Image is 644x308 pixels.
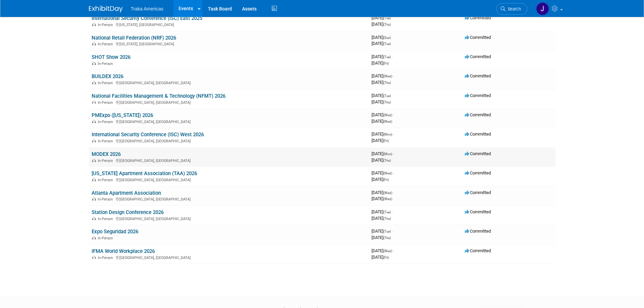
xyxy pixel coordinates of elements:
span: [DATE] [372,112,394,117]
span: In-Person [98,178,115,182]
span: Committed [465,229,491,234]
span: [DATE] [372,196,392,201]
img: In-Person Event [92,23,96,26]
span: [DATE] [372,151,394,156]
div: [GEOGRAPHIC_DATA], [GEOGRAPHIC_DATA] [92,255,366,260]
span: Committed [465,170,491,175]
span: In-Person [98,217,115,221]
span: [DATE] [372,132,394,137]
a: MODEX 2026 [92,151,121,157]
img: In-Person Event [92,42,96,45]
span: Committed [465,15,491,20]
img: In-Person Event [92,197,96,200]
span: [DATE] [372,170,394,175]
span: (Tue) [383,16,391,20]
span: Committed [465,112,491,117]
a: Atlanta Apartment Association [92,190,161,196]
div: [GEOGRAPHIC_DATA], [GEOGRAPHIC_DATA] [92,138,366,143]
span: [DATE] [372,158,391,163]
span: - [392,229,393,234]
img: In-Person Event [92,236,96,239]
span: Committed [465,209,491,214]
span: [DATE] [372,235,391,240]
span: (Thu) [383,81,391,85]
span: [DATE] [372,255,389,260]
a: International Security Conference (ISC) East 2025 [92,15,202,21]
span: - [392,93,393,98]
span: [DATE] [372,35,393,40]
span: - [392,35,393,40]
span: (Wed) [383,74,392,78]
span: (Thu) [383,159,391,162]
span: (Sun) [383,36,391,40]
span: Committed [465,73,491,78]
a: Search [496,3,527,15]
span: In-Person [98,197,115,202]
span: In-Person [98,159,115,163]
span: - [393,151,394,156]
span: - [393,112,394,117]
img: In-Person Event [92,62,96,65]
img: Jamie Saenz [536,2,549,15]
a: International Security Conference (ISC) West 2026 [92,132,204,138]
span: (Tue) [383,94,391,98]
a: BUILDEX 2026 [92,73,123,79]
span: [DATE] [372,73,394,78]
span: Committed [465,35,491,40]
img: In-Person Event [92,217,96,220]
span: (Tue) [383,210,391,214]
span: (Mon) [383,133,392,136]
img: In-Person Event [92,120,96,123]
a: Expo Seguridad 2026 [92,229,138,235]
span: [DATE] [372,177,389,182]
span: [DATE] [372,248,394,253]
span: [DATE] [372,15,393,20]
span: (Wed) [383,191,392,195]
span: [DATE] [372,93,393,98]
span: (Fri) [383,256,389,259]
span: [DATE] [372,190,394,195]
span: (Fri) [383,139,389,143]
span: (Tue) [383,55,391,59]
span: (Wed) [383,249,392,253]
span: [DATE] [372,22,391,27]
a: IFMA World Workplace 2026 [92,248,155,254]
span: Committed [465,93,491,98]
div: [GEOGRAPHIC_DATA], [GEOGRAPHIC_DATA] [92,216,366,221]
span: [DATE] [372,119,392,124]
span: - [393,132,394,137]
span: - [393,73,394,78]
span: In-Person [98,23,115,27]
span: - [392,15,393,20]
span: (Wed) [383,120,392,123]
span: Committed [465,132,491,137]
span: [DATE] [372,61,389,66]
span: [DATE] [372,138,389,143]
span: In-Person [98,62,115,66]
span: [DATE] [372,54,393,59]
img: In-Person Event [92,100,96,104]
a: [US_STATE] Apartment Association (TAA) 2026 [92,170,197,176]
a: SHOT Show 2026 [92,54,130,60]
span: In-Person [98,256,115,260]
span: (Mon) [383,152,392,156]
img: In-Person Event [92,159,96,162]
div: [US_STATE], [GEOGRAPHIC_DATA] [92,22,366,27]
span: - [392,209,393,214]
img: In-Person Event [92,139,96,142]
div: [US_STATE], [GEOGRAPHIC_DATA] [92,41,366,46]
span: [DATE] [372,41,391,46]
span: Search [505,6,521,11]
span: (Tue) [383,42,391,46]
span: Traka Americas [131,6,164,11]
img: In-Person Event [92,81,96,84]
div: [GEOGRAPHIC_DATA], [GEOGRAPHIC_DATA] [92,196,366,202]
div: [GEOGRAPHIC_DATA], [GEOGRAPHIC_DATA] [92,177,366,182]
span: Committed [465,190,491,195]
img: In-Person Event [92,178,96,181]
img: ExhibitDay [89,6,123,13]
span: In-Person [98,139,115,143]
span: [DATE] [372,99,391,104]
span: Committed [465,151,491,156]
span: In-Person [98,42,115,46]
